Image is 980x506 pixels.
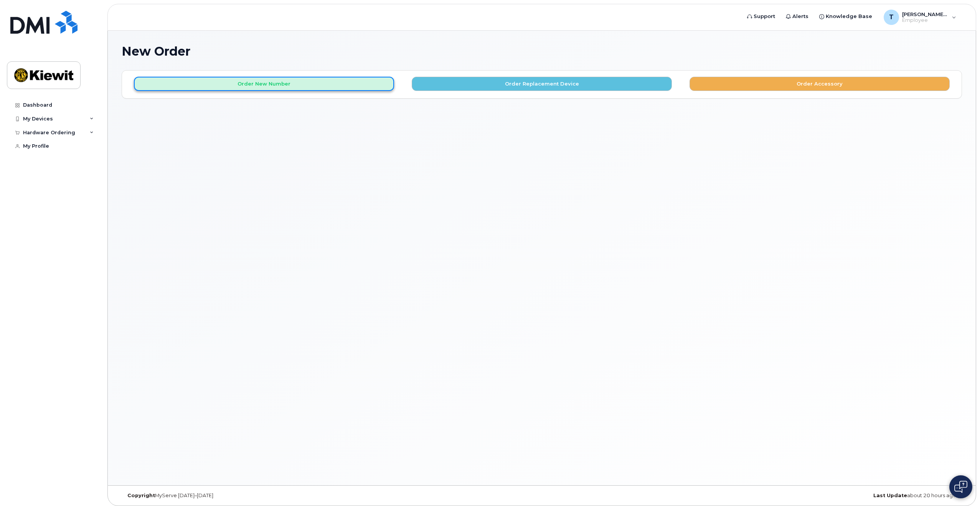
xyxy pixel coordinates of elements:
[690,77,950,91] button: Order Accessory
[134,77,394,91] button: Order New Number
[412,77,672,91] button: Order Replacement Device
[682,493,962,499] div: about 20 hours ago
[873,493,907,498] strong: Last Update
[122,45,962,58] h1: New Order
[954,481,967,493] img: Open chat
[122,493,402,499] div: MyServe [DATE]–[DATE]
[127,493,155,498] strong: Copyright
